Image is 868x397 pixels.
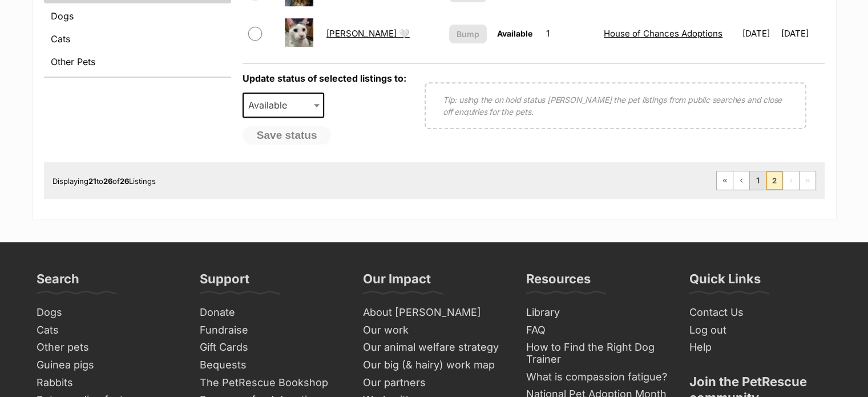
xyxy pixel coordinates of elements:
a: Page 1 [750,171,766,190]
a: First page [717,171,733,190]
a: Help [685,339,837,356]
nav: Pagination [716,171,816,190]
a: Gift Cards [195,339,347,356]
a: About [PERSON_NAME] [358,304,510,322]
span: Available [243,93,325,118]
a: Our animal welfare strategy [358,339,510,356]
a: Rabbits [32,374,184,392]
a: What is compassion fatigue? [522,368,673,386]
a: Donate [195,304,347,322]
span: Last page [800,171,815,190]
a: Dogs [32,304,184,322]
p: Tip: using the on hold status [PERSON_NAME] the pet listings from public searches and close off e... [443,94,788,118]
span: Available [244,97,298,113]
td: [DATE] [737,14,780,53]
a: Bequests [195,356,347,374]
h3: Resources [526,271,591,294]
a: Other Pets [44,51,231,72]
a: Fundraise [195,322,347,339]
h3: Search [37,271,79,294]
strong: 21 [88,177,96,186]
a: The PetRescue Bookshop [195,374,347,392]
a: Cats [44,29,231,49]
a: Our big (& hairy) work map [358,356,510,374]
a: How to Find the Right Dog Trainer [522,339,673,368]
span: Page 2 [766,171,782,190]
a: Previous page [733,171,749,190]
a: House of Chances Adoptions [604,28,722,39]
a: Log out [685,322,837,339]
span: Next page [783,171,799,190]
button: Bump [449,25,487,43]
a: Library [522,304,673,322]
a: Guinea pigs [32,356,184,374]
a: Our work [358,322,510,339]
a: [PERSON_NAME] 🤍 [326,28,410,39]
h3: Support [200,271,249,294]
h3: Quick Links [689,271,761,294]
a: Cats [32,322,184,339]
a: FAQ [522,322,673,339]
a: Our partners [358,374,510,392]
strong: 26 [120,177,129,186]
a: Contact Us [685,304,837,322]
strong: 26 [103,177,112,186]
a: Other pets [32,339,184,356]
span: Bump [457,28,479,40]
td: [DATE] [781,14,823,53]
td: 1 [541,14,598,53]
span: Displaying to of Listings [53,177,156,186]
a: Dogs [44,6,231,26]
label: Update status of selected listings to: [243,73,406,84]
h3: Our Impact [363,271,431,294]
button: Save status [243,126,332,145]
span: Available [497,29,532,38]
